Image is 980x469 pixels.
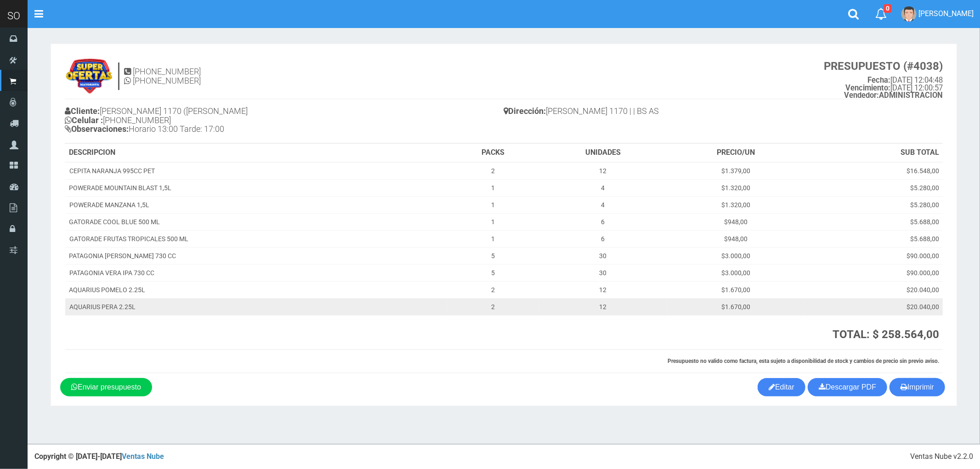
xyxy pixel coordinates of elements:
[447,282,538,299] td: 2
[667,248,804,265] td: $3.000,00
[65,104,504,138] h4: [PERSON_NAME] 1170 ([PERSON_NAME] [PHONE_NUMBER] Horario 13:00 Tarde: 17:00
[808,378,887,396] a: Descargar PDF
[447,231,538,248] td: 1
[447,162,538,180] td: 2
[804,299,943,316] td: $20.040,00
[65,162,447,180] td: CEPITA NARANJA 995CC PET
[538,197,667,214] td: 4
[804,231,943,248] td: $5.688,00
[65,58,113,95] img: 9k=
[667,197,804,214] td: $1.320,00
[667,162,804,180] td: $1.379,00
[538,144,667,162] th: UNIDADES
[804,180,943,197] td: $5.280,00
[889,378,945,396] button: Imprimir
[65,115,103,125] b: Celular :
[910,452,973,462] div: Ventas Nube v2.2.0
[65,197,447,214] td: POWERADE MANZANA 1,5L
[918,9,974,18] span: [PERSON_NAME]
[447,197,538,214] td: 1
[867,76,890,85] strong: Fecha:
[901,6,917,22] img: User Image
[668,358,939,364] strong: Presupuesto no valido como factura, esta sujeto a disponibilidad de stock y cambios de precio sin...
[884,4,892,13] span: 0
[824,60,943,100] small: [DATE] 12:04:48 [DATE] 12:00:57
[65,282,447,299] td: AQUARIUS POMELO 2.25L
[504,104,943,120] h4: [PERSON_NAME] 1170 | | BS AS
[447,214,538,231] td: 1
[65,248,447,265] td: PATAGONIA [PERSON_NAME] 730 CC
[804,248,943,265] td: $90.000,00
[667,214,804,231] td: $948,00
[124,67,201,85] h4: [PHONE_NUMBER] [PHONE_NUMBER]
[65,144,447,162] th: DESCRIPCION
[804,162,943,180] td: $16.548,00
[833,328,939,341] strong: TOTAL: $ 258.564,00
[65,106,100,116] b: Cliente:
[804,214,943,231] td: $5.688,00
[447,144,538,162] th: PACKS
[65,214,447,231] td: GATORADE COOL BLUE 500 ML
[65,299,447,316] td: AQUARIUS PERA 2.25L
[447,248,538,265] td: 5
[824,60,943,73] strong: PRESUPUESTO (#4038)
[804,265,943,282] td: $90.000,00
[538,248,667,265] td: 30
[78,383,141,391] span: Enviar presupuesto
[758,378,805,396] a: Editar
[667,180,804,197] td: $1.320,00
[65,180,447,197] td: POWERADE MOUNTAIN BLAST 1,5L
[538,162,667,180] td: 12
[667,144,804,162] th: PRECIO/UN
[447,299,538,316] td: 2
[538,214,667,231] td: 6
[667,282,804,299] td: $1.670,00
[667,231,804,248] td: $948,00
[538,231,667,248] td: 6
[804,197,943,214] td: $5.280,00
[845,84,890,92] strong: Vencimiento:
[34,452,164,461] strong: Copyright © [DATE]-[DATE]
[538,180,667,197] td: 4
[804,282,943,299] td: $20.040,00
[844,91,879,100] strong: Vendedor:
[447,180,538,197] td: 1
[65,231,447,248] td: GATORADE FRUTAS TROPICALES 500 ML
[504,106,546,116] b: Dirección:
[538,265,667,282] td: 30
[65,124,129,134] b: Observaciones:
[538,282,667,299] td: 12
[122,452,164,461] a: Ventas Nube
[844,91,943,100] b: ADMINISTRACION
[60,378,152,396] a: Enviar presupuesto
[667,265,804,282] td: $3.000,00
[667,299,804,316] td: $1.670,00
[804,144,943,162] th: SUB TOTAL
[65,265,447,282] td: PATAGONIA VERA IPA 730 CC
[447,265,538,282] td: 5
[538,299,667,316] td: 12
